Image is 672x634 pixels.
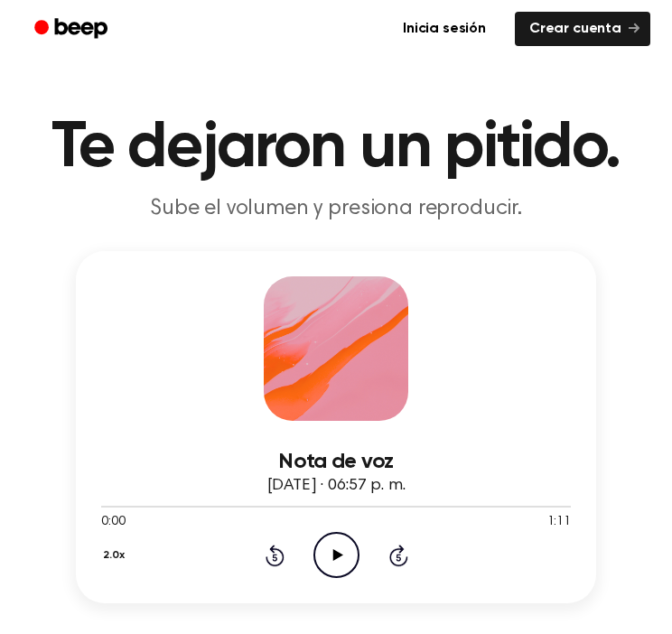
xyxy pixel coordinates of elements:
a: Inicia sesión [385,8,504,50]
span: [DATE] · 06:57 p. m. [267,478,406,494]
font: Crear cuenta [529,19,621,39]
a: Crear cuenta [515,12,650,46]
p: Sube el volumen y presiona reproducir. [22,195,650,222]
button: 2.0x [101,540,131,571]
span: 1:11 [547,513,571,532]
a: Pitido [22,12,124,47]
span: 0:00 [101,513,125,532]
h3: Nota de voz [101,450,571,474]
h1: Te dejaron un pitido. [22,116,650,181]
